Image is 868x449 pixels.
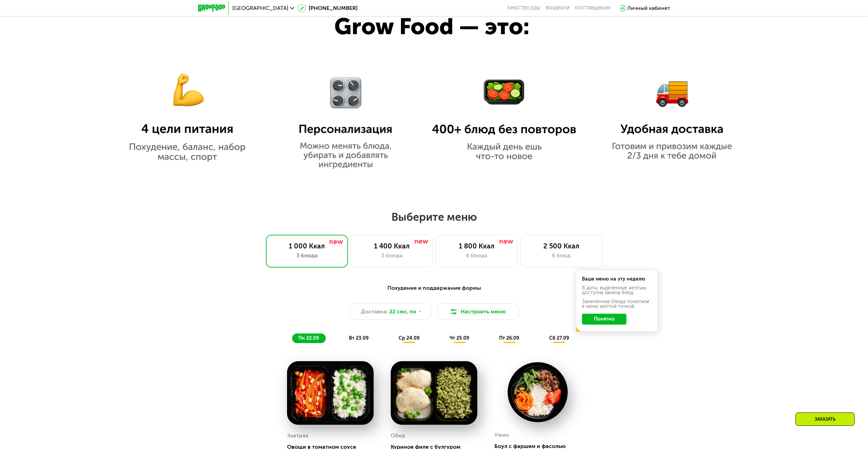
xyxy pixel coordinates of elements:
[361,308,388,316] span: Доставка:
[232,284,637,292] div: Похудение и поддержание формы
[582,286,652,295] div: В даты, выделенные желтым, доступна замена блюд.
[391,431,405,441] div: Обед
[358,242,426,250] div: 1 400 Ккал
[334,9,564,44] div: Grow Food — это:
[349,335,368,341] span: вт 23.09
[232,5,288,11] span: [GEOGRAPHIC_DATA]
[298,4,358,12] a: [PHONE_NUMBER]
[546,5,570,11] a: Вендинги
[443,251,510,260] div: 4 блюда
[273,242,341,250] div: 1 000 Ккал
[358,251,426,260] div: 3 блюда
[22,210,846,224] h2: Выберите меню
[499,335,519,341] span: пт 26.09
[287,431,309,441] div: Завтрак
[450,335,469,341] span: чт 25.09
[582,299,652,309] div: Заменённые блюда пометили в меню жёлтой точкой.
[443,242,510,250] div: 1 800 Ккал
[494,430,509,440] div: Ужин
[582,314,626,325] button: Понятно
[528,251,595,260] div: 6 блюд
[795,412,855,426] div: Заказать
[298,335,319,341] span: пн 22.09
[399,335,419,341] span: ср 24.09
[389,308,416,316] span: 22 сен, пн
[627,4,670,12] div: Личный кабинет
[575,5,610,11] div: поставщикам
[437,303,519,320] button: Настроить меню
[549,335,569,341] span: сб 27.09
[582,277,652,282] div: Ваше меню на эту неделю
[507,5,540,11] a: Качество еды
[528,242,595,250] div: 2 500 Ккал
[273,251,341,260] div: 3 блюда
